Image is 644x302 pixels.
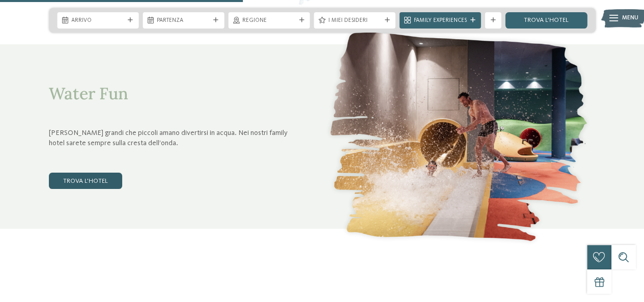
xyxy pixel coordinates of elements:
span: Water Fun [49,83,128,104]
a: trova l’hotel [49,173,122,189]
p: [PERSON_NAME] grandi che piccoli amano divertirsi in acqua. Nei nostri family hotel sarete sempre... [49,128,294,148]
span: Regione [242,17,295,25]
span: Partenza [157,17,210,25]
span: I miei desideri [328,17,381,25]
a: trova l’hotel [506,12,587,29]
img: Quale family experience volete vivere? [322,24,596,249]
span: Family Experiences [414,17,467,25]
span: Arrivo [71,17,124,25]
